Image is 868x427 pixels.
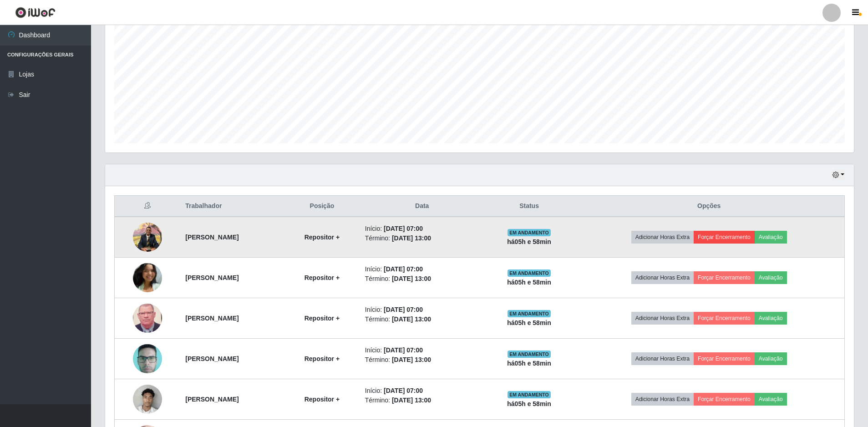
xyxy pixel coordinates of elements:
strong: há 05 h e 58 min [507,279,551,286]
li: Início: [365,224,479,234]
strong: [PERSON_NAME] [185,234,239,241]
button: Avaliação [755,393,787,406]
button: Avaliação [755,352,787,365]
button: Forçar Encerramento [694,271,755,284]
th: Opções [574,196,844,217]
span: EM ANDAMENTO [508,310,551,317]
strong: [PERSON_NAME] [185,355,239,362]
img: CoreUI Logo [15,7,56,18]
th: Posição [284,196,360,217]
img: 1752582436297.jpeg [133,380,162,418]
span: EM ANDAMENTO [508,391,551,398]
time: [DATE] 07:00 [384,265,423,273]
img: 1748893020398.jpeg [133,263,162,292]
button: Avaliação [755,231,787,244]
strong: Repositor + [305,274,340,281]
strong: Repositor + [305,355,340,362]
strong: há 05 h e 58 min [507,319,551,326]
li: Término: [365,355,479,365]
strong: Repositor + [305,396,340,403]
li: Início: [365,386,479,396]
strong: [PERSON_NAME] [185,274,239,281]
time: [DATE] 07:00 [384,225,423,232]
button: Forçar Encerramento [694,231,755,244]
img: 1750202852235.jpeg [133,299,162,337]
strong: há 05 h e 58 min [507,238,551,245]
li: Término: [365,234,479,243]
time: [DATE] 13:00 [392,275,431,282]
time: [DATE] 13:00 [392,356,431,363]
time: [DATE] 07:00 [384,346,423,354]
button: Adicionar Horas Extra [631,393,694,406]
th: Data [360,196,485,217]
time: [DATE] 13:00 [392,234,431,242]
strong: Repositor + [305,234,340,241]
span: EM ANDAMENTO [508,269,551,277]
li: Início: [365,264,479,274]
button: Adicionar Horas Extra [631,271,694,284]
button: Forçar Encerramento [694,352,755,365]
button: Avaliação [755,271,787,284]
strong: há 05 h e 58 min [507,400,551,407]
time: [DATE] 07:00 [384,387,423,394]
strong: [PERSON_NAME] [185,396,239,403]
time: [DATE] 07:00 [384,306,423,313]
button: Forçar Encerramento [694,312,755,325]
time: [DATE] 13:00 [392,315,431,323]
img: 1748464437090.jpeg [133,218,162,256]
th: Status [485,196,574,217]
span: EM ANDAMENTO [508,351,551,358]
button: Avaliação [755,312,787,325]
li: Término: [365,396,479,405]
img: 1752163217594.jpeg [133,341,162,376]
strong: há 05 h e 58 min [507,360,551,367]
li: Término: [365,274,479,284]
li: Início: [365,305,479,315]
button: Adicionar Horas Extra [631,231,694,244]
li: Término: [365,315,479,324]
button: Forçar Encerramento [694,393,755,406]
button: Adicionar Horas Extra [631,352,694,365]
strong: Repositor + [305,315,340,322]
th: Trabalhador [180,196,284,217]
span: EM ANDAMENTO [508,229,551,236]
strong: [PERSON_NAME] [185,315,239,322]
li: Início: [365,346,479,355]
time: [DATE] 13:00 [392,396,431,404]
button: Adicionar Horas Extra [631,312,694,325]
